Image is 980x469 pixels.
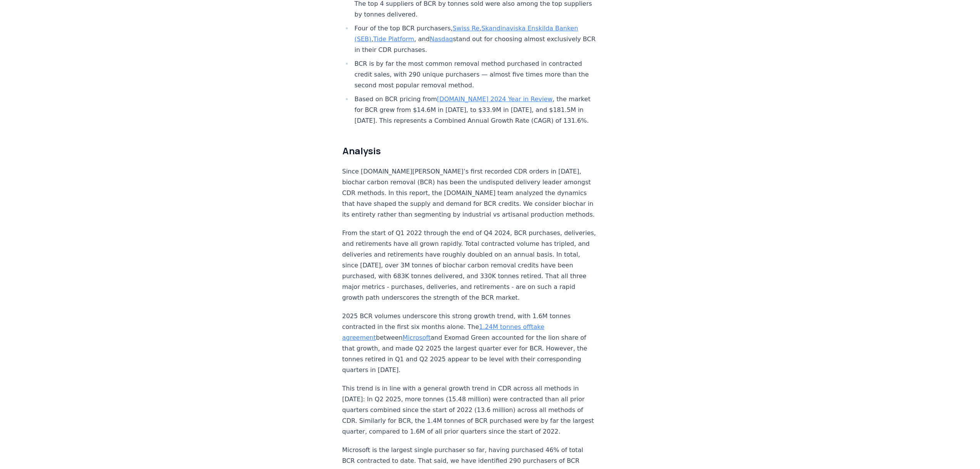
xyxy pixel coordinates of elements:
li: Four of the top BCR purchasers, , , , and stand out for choosing almost exclusively BCR in their ... [352,23,597,55]
p: 2025 BCR volumes underscore this strong growth trend, with 1.6M tonnes contracted in the first si... [342,311,597,376]
p: Since [DOMAIN_NAME][PERSON_NAME]’s first recorded CDR orders in [DATE], biochar carbon removal (B... [342,166,597,220]
a: [DOMAIN_NAME] 2024 Year in Review [437,95,553,103]
p: From the start of Q1 2022 through the end of Q4 2024, BCR purchases, deliveries, and retirements ... [342,228,597,303]
li: Based on BCR pricing from , the market for BCR grew from $14.6M in [DATE], to $33.9M in [DATE], a... [352,94,597,126]
p: This trend is in line with a general growth trend in CDR across all methods in [DATE]: In Q2 2025... [342,383,597,437]
li: BCR is by far the most common removal method purchased in contracted credit sales, with 290 uniqu... [352,58,597,91]
a: Nasdaq [430,35,453,43]
a: Microsoft [402,334,431,341]
a: Tide Platform [373,35,414,43]
h2: Analysis [342,145,597,157]
a: Swiss Re [452,25,479,32]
